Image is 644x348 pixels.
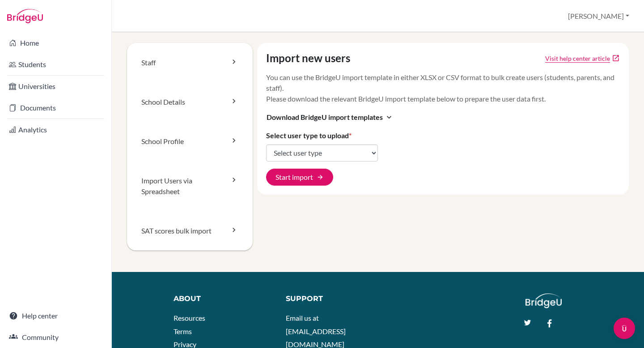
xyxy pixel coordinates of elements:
[2,99,110,117] a: Documents
[127,43,253,82] a: Staff
[317,174,324,181] span: arrow_forward
[2,307,110,325] a: Help center
[2,77,110,95] a: Universities
[266,72,620,104] p: You can use the BridgeU import template in either XLSX or CSV format to bulk create users (studen...
[174,314,205,322] a: Resources
[2,34,110,52] a: Home
[545,54,610,63] a: Click to open Tracking student registration article in a new tab
[385,113,394,122] i: expand_more
[127,122,253,161] a: School Profile
[7,9,43,23] img: Bridge-U
[612,54,620,62] a: open_in_new
[266,111,394,123] button: Download BridgeU import templatesexpand_more
[525,293,562,308] img: logo_white@2x-f4f0deed5e89b7ecb1c2cc34c3e3d731f90f0f143d5ea2071677605dd97b5244.png
[174,327,192,335] a: Terms
[127,82,253,122] a: School Details
[174,293,266,304] div: About
[266,52,350,65] h4: Import new users
[2,328,110,346] a: Community
[266,169,333,186] button: Start import
[267,112,383,123] span: Download BridgeU import templates
[2,121,110,139] a: Analytics
[614,318,635,339] div: Open Intercom Messenger
[127,211,253,250] a: SAT scores bulk import
[2,55,110,73] a: Students
[266,130,352,141] label: Select user type to upload
[564,8,633,25] button: [PERSON_NAME]
[286,293,369,304] div: Support
[127,161,253,211] a: Import Users via Spreadsheet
